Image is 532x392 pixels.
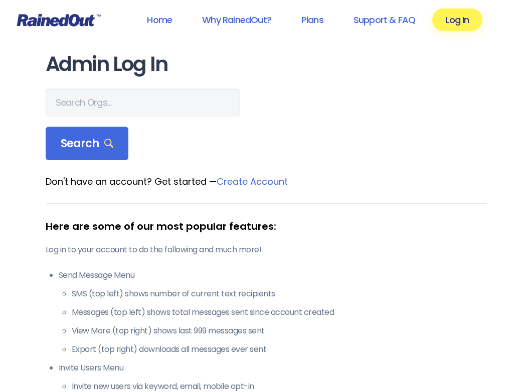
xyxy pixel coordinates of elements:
a: Why RainedOut? [189,9,284,31]
li: SMS (top left) shows number of current text recipients [72,288,487,300]
a: Create Account [217,175,288,188]
a: Log In [432,9,482,31]
a: Plans [288,9,336,31]
h1: Admin Log In [46,53,487,76]
li: Send Message Menu [59,269,487,355]
a: Home [134,9,185,31]
div: Search [46,127,129,161]
input: Search Orgs… [46,89,240,117]
span: Search [61,137,114,151]
li: Export (top right) downloads all messages ever sent [72,343,487,355]
li: View More (top right) shows last 999 messages sent [72,325,487,337]
div: Here are some of our most popular features: [46,219,487,234]
a: Support & FAQ [340,9,428,31]
li: Messages (top left) shows total messages sent since account created [72,306,487,318]
p: Log in to your account to do the following and much more! [46,244,487,256]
